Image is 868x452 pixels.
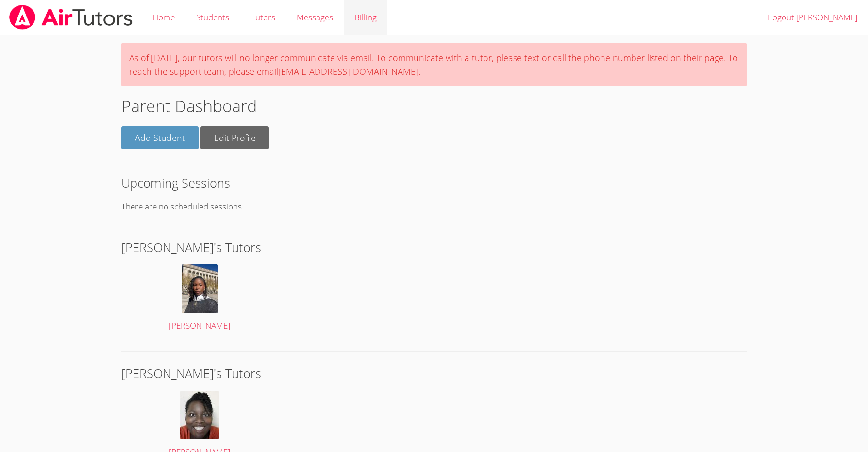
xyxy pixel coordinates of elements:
img: avatar.png [180,391,219,439]
h2: Upcoming Sessions [121,174,746,192]
span: [PERSON_NAME] [169,320,230,331]
h2: [PERSON_NAME]'s Tutors [121,238,746,257]
img: IMG_8183.jpeg [182,264,218,313]
a: Edit Profile [200,126,269,149]
div: As of [DATE], our tutors will no longer communicate via email. To communicate with a tutor, pleas... [121,43,746,86]
h2: [PERSON_NAME]'s Tutors [121,364,746,382]
a: [PERSON_NAME] [134,264,265,333]
p: There are no scheduled sessions [121,200,746,214]
span: Messages [297,12,333,23]
a: Add Student [121,126,199,149]
img: airtutors_banner-c4298cdbf04f3fff15de1276eac7730deb9818008684d7c2e4769d2f7ddbe033.png [8,5,134,30]
h1: Parent Dashboard [121,94,746,119]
